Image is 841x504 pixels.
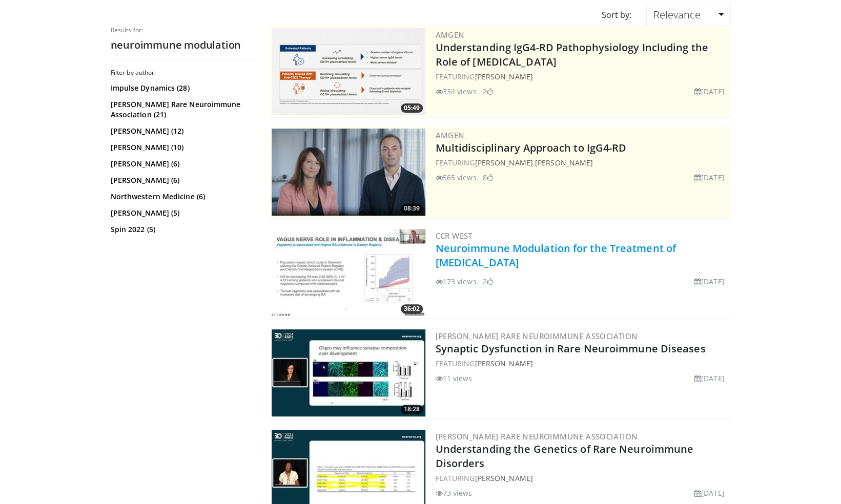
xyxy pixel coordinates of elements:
a: Impulse Dynamics (28) [111,83,252,93]
h3: Filter by author: [111,69,254,77]
a: [PERSON_NAME] (5) [111,208,252,218]
span: 08:39 [401,204,423,213]
div: Sort by: [593,4,639,26]
a: [PERSON_NAME] (12) [111,126,252,136]
a: [PERSON_NAME] Rare Neuroimmune Association [436,431,638,442]
div: FEATURING [436,473,729,484]
a: Amgen [436,130,465,140]
a: CCR West [436,230,473,241]
li: [DATE] [694,86,725,97]
a: [PERSON_NAME] [475,158,532,167]
li: 173 views [436,276,477,287]
img: 3e5b4ad1-6d9b-4d8f-ba8e-7f7d389ba880.png.300x170_q85_crop-smart_upscale.png [272,28,425,115]
span: Relevance [653,8,700,22]
a: [PERSON_NAME] [535,158,593,167]
li: [DATE] [694,276,725,287]
a: [PERSON_NAME] [475,473,532,483]
h2: neuroimmune modulation [111,38,254,52]
div: FEATURING [436,71,729,82]
a: Spin 2022 (5) [111,224,252,235]
a: [PERSON_NAME] [475,72,532,81]
li: 11 views [436,373,473,384]
li: 2 [483,86,493,97]
a: Synaptic Dysfunction in Rare Neuroimmune Diseases [436,342,706,355]
span: 05:49 [401,103,423,113]
a: [PERSON_NAME] [475,359,532,368]
li: [DATE] [694,488,725,498]
a: 08:39 [272,129,425,216]
li: [DATE] [694,373,725,384]
a: Understanding IgG4-RD Pathophysiology Including the Role of [MEDICAL_DATA] [436,40,708,69]
a: [PERSON_NAME] Rare Neuroimmune Association [436,331,638,341]
a: [PERSON_NAME] (6) [111,159,252,169]
div: FEATURING , [436,157,729,168]
li: 565 views [436,172,477,183]
li: 2 [483,276,493,287]
li: [DATE] [694,172,725,183]
a: 05:49 [272,28,425,115]
a: Understanding the Genetics of Rare Neuroimmune Disorders [436,442,694,470]
a: 36:02 [272,229,425,316]
li: 334 views [436,86,477,97]
a: [PERSON_NAME] Rare Neuroimmune Association (21) [111,99,252,120]
img: 04ce378e-5681-464e-a54a-15375da35326.png.300x170_q85_crop-smart_upscale.png [272,129,425,216]
a: Relevance [646,4,730,26]
a: [PERSON_NAME] (6) [111,175,252,185]
span: 36:02 [401,304,423,313]
a: 18:28 [272,329,425,416]
img: 1a1b6937-7683-4d92-b777-b1d42cf10130.300x170_q85_crop-smart_upscale.jpg [272,229,425,316]
span: 18:28 [401,405,423,414]
a: Multidisciplinary Approach to IgG4-RD [436,141,627,155]
p: Results for: [111,26,254,34]
a: Neuroimmune Modulation for the Treatment of [MEDICAL_DATA] [436,241,676,269]
li: 73 views [436,488,473,498]
div: FEATURING [436,358,729,369]
li: 8 [483,172,493,183]
a: [PERSON_NAME] (10) [111,142,252,153]
img: edc64591-53bd-4da2-bce0-609bf397ec73.300x170_q85_crop-smart_upscale.jpg [272,329,425,416]
a: Amgen [436,30,465,40]
a: Northwestern Medicine (6) [111,192,252,202]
